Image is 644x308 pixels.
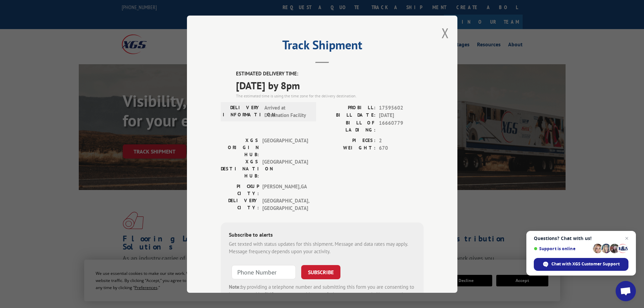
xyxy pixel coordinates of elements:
span: 16660779 [379,119,424,133]
input: Phone Number [232,265,296,279]
label: ESTIMATED DELIVERY TIME: [236,70,424,78]
strong: Note: [229,283,241,290]
div: The estimated time is using the time zone for the delivery destination. [236,93,424,99]
span: Arrived at Destination Facility [264,104,310,119]
label: WEIGHT: [322,144,376,152]
label: DELIVERY CITY: [221,197,259,212]
span: [GEOGRAPHIC_DATA] [262,158,308,179]
label: PIECES: [322,137,376,144]
a: Open chat [616,281,636,301]
span: [GEOGRAPHIC_DATA] , [GEOGRAPHIC_DATA] [262,197,308,212]
label: BILL OF LADING: [322,119,376,133]
span: 670 [379,144,424,152]
div: Get texted with status updates for this shipment. Message and data rates may apply. Message frequ... [229,240,415,255]
div: by providing a telephone number and submitting this form you are consenting to be contacted by SM... [229,283,415,306]
label: DELIVERY INFORMATION: [223,104,261,119]
span: 17595602 [379,104,424,112]
span: [PERSON_NAME] , GA [262,183,308,197]
span: Chat with XGS Customer Support [551,261,620,267]
span: [GEOGRAPHIC_DATA] [262,137,308,158]
span: [DATE] by 8pm [236,77,424,93]
label: XGS DESTINATION HUB: [221,158,259,179]
span: Questions? Chat with us! [534,236,628,241]
h2: Track Shipment [221,40,424,53]
label: BILL DATE: [322,112,376,119]
span: Support is online [534,246,591,251]
span: [DATE] [379,112,424,119]
div: Subscribe to alerts [229,230,415,240]
label: XGS ORIGIN HUB: [221,137,259,158]
label: PICKUP CITY: [221,183,259,197]
label: PROBILL: [322,104,376,112]
button: Close modal [442,24,449,42]
span: Chat with XGS Customer Support [534,258,628,271]
span: 2 [379,137,424,144]
button: SUBSCRIBE [301,265,340,279]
